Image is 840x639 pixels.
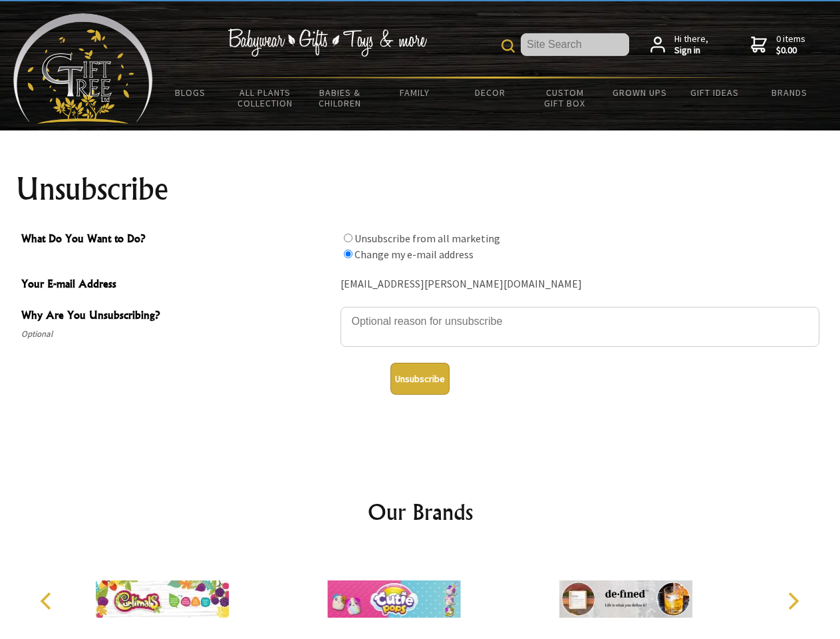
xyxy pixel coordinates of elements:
[527,79,603,117] a: Custom Gift Box
[354,232,500,245] label: Unsubscribe from all marketing
[674,45,708,57] strong: Sign in
[303,79,378,117] a: Babies & Children
[27,496,814,528] h2: Our Brands
[354,248,474,261] label: Change my e-mail address
[344,234,352,242] input: What Do You Want to Do?
[228,79,303,117] a: All Plants Collection
[33,586,63,616] button: Previous
[390,363,450,395] button: Unsubscribe
[13,13,153,124] img: Babyware - Gifts - Toys and more...
[21,230,334,250] span: What Do You Want to Do?
[501,39,515,53] img: product search
[650,33,708,57] a: Hi there,Sign in
[16,173,825,205] h1: Unsubscribe
[776,45,805,57] strong: $0.00
[778,586,807,616] button: Next
[153,79,228,106] a: BLOGS
[674,33,708,57] span: Hi there,
[344,250,352,258] input: What Do You Want to Do?
[378,79,453,106] a: Family
[341,307,819,347] textarea: Why Are You Unsubscribing?
[341,274,819,295] div: [EMAIL_ADDRESS][PERSON_NAME][DOMAIN_NAME]
[227,29,427,57] img: Babywear - Gifts - Toys & more
[776,33,805,57] span: 0 items
[752,79,827,106] a: Brands
[751,33,805,57] a: 0 items$0.00
[21,276,334,295] span: Your E-mail Address
[21,326,334,342] span: Optional
[21,307,334,326] span: Why Are You Unsubscribing?
[677,79,752,106] a: Gift Ideas
[452,79,527,106] a: Decor
[602,79,677,106] a: Grown Ups
[521,33,629,56] input: Site Search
